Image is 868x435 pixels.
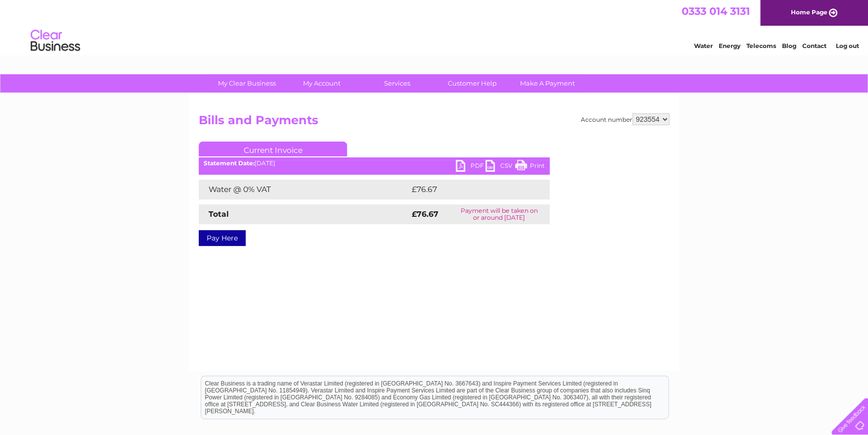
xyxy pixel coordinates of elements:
td: Payment will be taken on or around [DATE] [448,204,550,224]
h2: Bills and Payments [199,113,669,132]
a: Current Invoice [199,142,347,156]
a: Telecoms [746,42,776,49]
a: 0333 014 3131 [682,5,750,17]
a: Customer Help [432,74,513,93]
div: Clear Business is a trading name of Verastar Limited (registered in [GEOGRAPHIC_DATA] No. 3667643... [201,5,668,48]
img: logo.png [30,26,81,56]
a: Log out [835,42,859,49]
div: [DATE] [199,160,550,167]
a: Pay Here [199,230,246,246]
a: PDF [456,160,485,174]
a: My Account [281,74,363,93]
a: Print [515,160,545,174]
a: Energy [719,42,740,49]
a: My Clear Business [206,74,288,93]
a: Contact [802,42,826,49]
a: CSV [485,160,515,174]
a: Blog [782,42,796,49]
strong: Total [209,209,229,219]
td: Water @ 0% VAT [199,180,409,199]
a: Services [356,74,438,93]
b: Statement Date: [204,159,255,167]
td: £76.67 [409,180,530,199]
a: Make A Payment [507,74,588,93]
a: Water [694,42,713,49]
strong: £76.67 [412,209,438,219]
div: Account number [581,113,669,125]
